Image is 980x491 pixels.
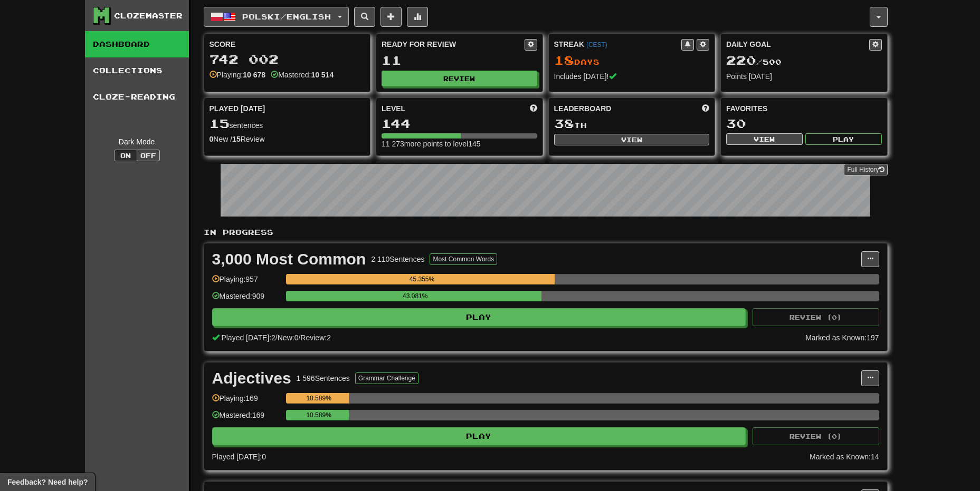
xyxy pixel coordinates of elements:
[554,71,710,82] div: Includes [DATE]!
[212,274,281,291] div: Playing: 957
[210,70,266,80] div: Playing:
[382,54,537,67] div: 11
[382,39,525,50] div: Ready for Review
[242,12,331,21] span: Polski / English
[844,164,887,175] a: Full History
[554,103,612,114] span: Leaderboard
[204,227,888,238] p: In Progress
[726,133,803,145] button: View
[210,134,365,144] div: New / Review
[311,71,334,79] strong: 10 514
[210,103,265,114] span: Played [DATE]
[300,333,331,342] span: Review: 2
[805,133,882,145] button: Play
[289,410,349,420] div: 10.589%
[271,70,334,80] div: Mastered:
[212,291,281,308] div: Mastered: 909
[554,116,574,131] span: 38
[210,116,230,131] span: 15
[726,71,882,82] div: Points [DATE]
[85,57,189,84] a: Collections
[275,333,278,342] span: /
[726,53,756,67] span: 220
[382,71,537,86] button: Review
[371,254,424,264] div: 2 110 Sentences
[210,53,365,66] div: 742 002
[210,39,365,50] div: Score
[298,333,300,342] span: /
[407,7,428,27] button: More stats
[212,410,281,427] div: Mastered: 169
[810,451,879,462] div: Marked as Known: 14
[212,370,291,386] div: Adjectives
[554,53,574,67] span: 18
[85,31,189,57] a: Dashboard
[212,453,266,461] span: Played [DATE]: 0
[554,39,682,50] div: Streak
[355,372,418,384] button: Grammar Challenge
[702,103,709,114] span: This week in points, UTC
[114,11,183,21] div: Clozemaster
[114,150,137,161] button: On
[297,373,350,384] div: 1 596 Sentences
[243,71,265,79] strong: 10 678
[137,150,160,161] button: Off
[210,117,365,131] div: sentences
[726,57,782,66] span: / 500
[212,308,746,326] button: Play
[753,427,879,445] button: Review (0)
[805,332,879,343] div: Marked as Known: 197
[380,7,402,27] button: Add sentence to collection
[289,291,541,301] div: 43.081%
[7,477,88,487] span: Open feedback widget
[382,103,405,114] span: Level
[382,117,537,130] div: 144
[278,333,299,342] span: New: 0
[221,333,275,342] span: Played [DATE]: 2
[289,393,349,404] div: 10.589%
[289,274,555,284] div: 45.355%
[586,41,607,48] a: (CEST)
[232,135,241,143] strong: 15
[382,139,537,149] div: 11 273 more points to level 145
[93,136,181,147] div: Dark Mode
[554,117,710,131] div: th
[354,7,375,27] button: Search sentences
[430,253,497,265] button: Most Common Words
[554,134,710,145] button: View
[554,54,710,67] div: Day s
[530,103,537,114] span: Score more points to level up
[210,135,214,143] strong: 0
[726,39,869,51] div: Daily Goal
[85,84,189,110] a: Cloze-Reading
[726,117,882,130] div: 30
[212,393,281,410] div: Playing: 169
[753,308,879,326] button: Review (0)
[726,103,882,114] div: Favorites
[204,7,349,27] button: Polski/English
[212,251,366,267] div: 3,000 Most Common
[212,427,746,445] button: Play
